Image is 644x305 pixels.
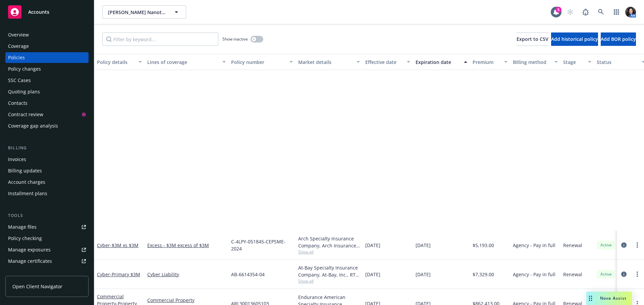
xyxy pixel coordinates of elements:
button: Stage [560,54,594,70]
div: At-Bay Specialty Insurance Company, At-Bay, Inc., RT Specialty Insurance Services, LLC (RSG Speci... [298,264,360,278]
div: Contract review [8,109,43,120]
div: Effective date [365,59,403,66]
span: [DATE] [416,271,431,278]
span: Active [599,271,613,277]
button: Billing method [510,54,560,70]
a: Quoting plans [5,86,89,97]
a: Cyber Liability [147,271,226,278]
div: Coverage gap analysis [8,121,58,131]
span: Agency - Pay in full [513,271,555,278]
div: Tools [5,212,89,219]
div: Manage files [8,222,37,232]
div: SSC Cases [8,75,31,86]
span: Renewal [563,242,582,249]
div: Policy changes [8,64,41,74]
a: Manage files [5,222,89,232]
span: Renewal [563,271,582,278]
span: $7,329.00 [473,271,494,278]
div: Coverage [8,41,29,52]
a: Policies [5,52,89,63]
a: Start snowing [563,5,577,19]
span: C-4LPY-051845-CEPSME-2024 [231,238,293,252]
button: Add historical policy [551,32,598,46]
a: Installment plans [5,188,89,199]
a: circleInformation [620,270,628,278]
span: Agency - Pay in full [513,242,555,249]
div: Manage claims [8,267,42,278]
a: Policy changes [5,64,89,74]
div: Policy details [97,59,135,66]
a: Overview [5,29,89,40]
a: Manage certificates [5,256,89,266]
div: Stage [563,59,584,66]
button: Market details [296,54,363,70]
div: Lines of coverage [147,59,218,66]
div: Status [597,59,638,66]
div: Expiration date [416,59,460,66]
a: more [633,241,641,249]
a: Policy checking [5,233,89,244]
div: Policies [8,52,25,63]
span: Add historical policy [551,36,598,42]
div: Policy number [231,59,285,66]
a: Switch app [610,5,623,19]
a: Contacts [5,98,89,108]
div: Premium [473,59,500,66]
a: Search [594,5,608,19]
span: Accounts [28,9,49,15]
span: [DATE] [416,242,431,249]
button: Expiration date [413,54,470,70]
span: [DATE] [365,242,380,249]
div: Manage exposures [8,244,51,255]
span: Export to CSV [517,36,548,42]
a: Manage claims [5,267,89,278]
a: Cyber [97,242,139,248]
a: Coverage [5,41,89,52]
span: Nova Assist [600,295,627,301]
span: Active [599,242,613,248]
button: Premium [470,54,510,70]
div: Manage certificates [8,256,52,266]
a: Accounts [5,3,89,21]
div: Account charges [8,177,45,187]
div: 5 [555,7,561,13]
span: Show inactive [222,36,248,42]
span: Open Client Navigator [12,283,62,290]
a: circleInformation [620,241,628,249]
div: Billing updates [8,165,42,176]
div: Billing method [513,59,550,66]
button: Policy details [94,54,145,70]
button: Export to CSV [517,32,548,46]
button: Lines of coverage [145,54,228,70]
span: AB-6614354-04 [231,271,265,278]
a: Excess - $3M excess of $3M [147,242,226,249]
a: SSC Cases [5,75,89,86]
button: Policy number [228,54,296,70]
input: Filter by keyword... [102,32,218,46]
span: [PERSON_NAME] Nanotechnologies, Inc. [108,9,166,16]
span: - Primary $3M [110,271,140,278]
div: Invoices [8,154,26,165]
a: Account charges [5,177,89,187]
div: Installment plans [8,188,47,199]
a: more [633,270,641,278]
div: Market details [298,59,353,66]
a: Report a Bug [579,5,592,19]
button: [PERSON_NAME] Nanotechnologies, Inc. [102,5,186,19]
a: Coverage gap analysis [5,121,89,131]
a: Billing updates [5,165,89,176]
span: Show all [298,249,360,255]
a: Invoices [5,154,89,165]
button: Effective date [363,54,413,70]
span: Show all [298,278,360,284]
div: Arch Specialty Insurance Company, Arch Insurance Company, RT Specialty Insurance Services, LLC (R... [298,235,360,249]
div: Contacts [8,98,28,108]
span: Add BOR policy [601,36,636,42]
span: - $3M xs $3M [110,242,139,248]
div: Policy checking [8,233,42,244]
img: photo [625,7,636,17]
a: Contract review [5,109,89,120]
button: Add BOR policy [601,32,636,46]
a: Manage exposures [5,244,89,255]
